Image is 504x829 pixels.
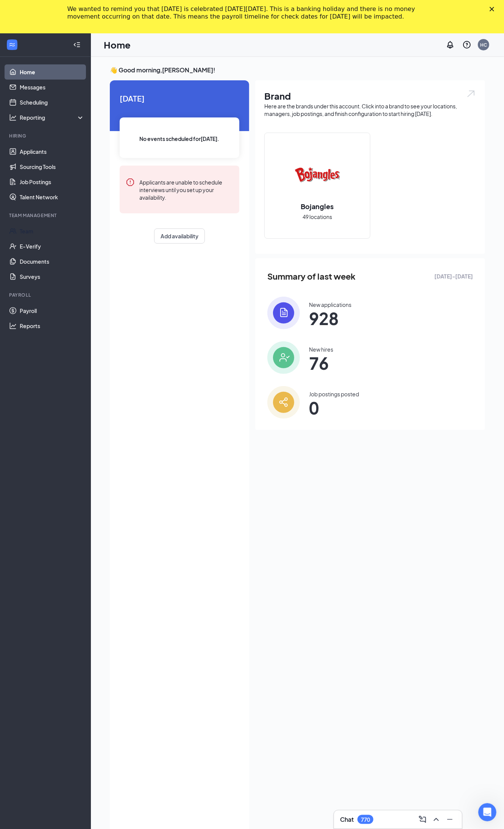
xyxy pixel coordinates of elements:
a: Sourcing Tools [20,159,84,174]
div: Job postings posted [309,390,359,398]
div: Applicants are unable to schedule interviews until you set up your availability. [139,178,233,201]
button: Add availability [154,228,205,244]
span: [DATE] - [DATE] [434,272,473,280]
a: Messages [20,80,84,95]
img: open.6027fd2a22e1237b5b06.svg [466,89,476,98]
svg: ComposeMessage [418,815,427,824]
svg: WorkstreamLogo [8,41,16,48]
svg: Analysis [9,114,17,121]
span: 928 [309,311,351,325]
h3: 👋 Good morning, [PERSON_NAME] ! [110,66,485,74]
img: icon [267,386,300,419]
svg: QuestionInfo [462,40,471,49]
div: Team Management [9,212,83,219]
div: New applications [309,301,351,308]
img: icon [267,297,300,329]
h1: Home [104,38,131,51]
div: 770 [361,816,370,823]
a: Surveys [20,269,84,284]
button: Minimize [444,813,456,826]
a: E-Verify [20,239,84,254]
a: Applicants [20,144,84,159]
h2: Bojangles [293,202,342,211]
a: Documents [20,254,84,269]
a: Home [20,64,84,80]
div: Payroll [9,292,83,298]
button: ComposeMessage [417,813,429,826]
span: [DATE] [120,92,239,104]
div: Reporting [20,114,85,121]
img: Bojangles [293,150,342,199]
div: HC [480,42,487,48]
span: No events scheduled for [DATE] . [140,135,220,143]
svg: Minimize [445,815,454,824]
a: Team [20,224,84,239]
svg: Collapse [73,41,81,48]
div: Close [490,7,497,11]
svg: Error [126,178,135,187]
div: We wanted to remind you that [DATE] is celebrated [DATE][DATE]. This is a banking holiday and the... [67,5,425,20]
span: 76 [309,356,333,370]
iframe: Intercom live chat [478,803,496,821]
h1: Brand [264,89,476,102]
button: ChevronUp [430,813,442,826]
div: Here are the brands under this account. Click into a brand to see your locations, managers, job p... [264,102,476,117]
a: Talent Network [20,189,84,205]
div: Hiring [9,133,83,139]
a: Reports [20,318,84,333]
span: 0 [309,401,359,414]
a: Scheduling [20,95,84,110]
svg: Notifications [446,40,455,49]
img: icon [267,341,300,374]
h3: Chat [340,815,354,824]
div: New hires [309,346,333,353]
a: Payroll [20,303,84,318]
span: Summary of last week [267,270,356,283]
svg: ChevronUp [432,815,441,824]
a: Job Postings [20,174,84,189]
span: 49 locations [303,213,332,221]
